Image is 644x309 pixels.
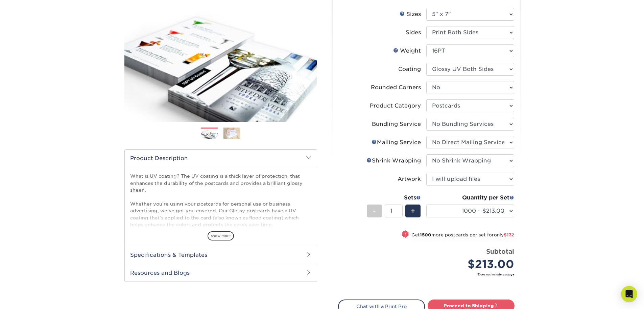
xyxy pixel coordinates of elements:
[201,128,218,140] img: Postcards 01
[373,206,376,216] span: -
[372,120,421,128] div: Bundling Service
[130,173,311,276] p: What is UV coating? The UV coating is a thick layer of protection, that enhances the durability o...
[406,28,421,37] div: Sides
[125,264,317,282] h2: Resources and Blogs
[370,102,421,110] div: Product Category
[125,246,317,264] h2: Specifications & Templates
[400,10,421,18] div: Sizes
[125,150,317,167] h2: Product Description
[411,206,415,216] span: +
[372,138,421,147] div: Mailing Service
[411,232,514,239] small: Get more postcards per set for
[393,47,421,55] div: Weight
[420,232,431,237] strong: 1500
[398,175,421,183] div: Artwork
[371,83,421,92] div: Rounded Corners
[504,232,514,237] span: $132
[208,231,234,240] span: show more
[494,232,514,237] span: only
[426,194,514,202] div: Quantity per Set
[404,231,406,238] span: !
[343,272,514,276] small: *Does not include postage
[621,286,637,302] div: Open Intercom Messenger
[367,194,421,202] div: Sets
[398,65,421,73] div: Coating
[486,248,514,255] strong: Subtotal
[223,127,240,139] img: Postcards 02
[366,157,421,165] div: Shrink Wrapping
[431,256,514,272] div: $213.00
